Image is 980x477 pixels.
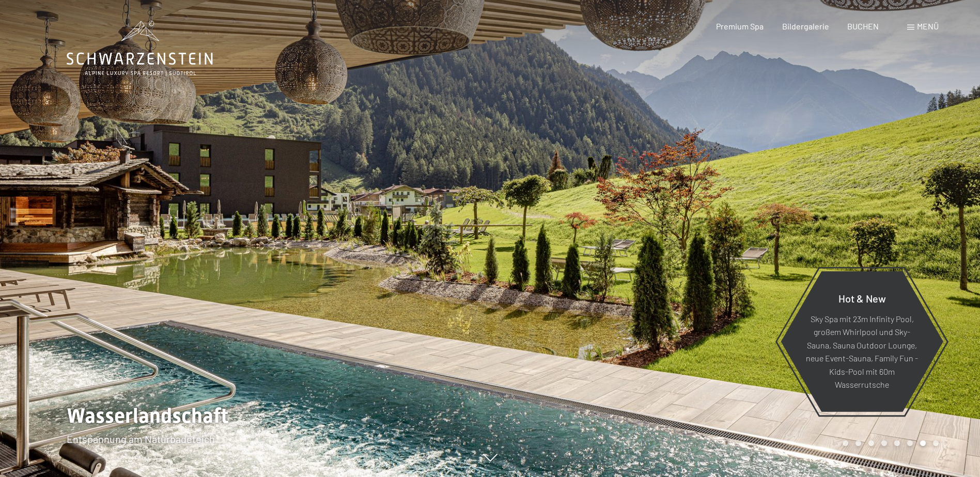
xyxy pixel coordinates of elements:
div: Carousel Page 4 [881,440,887,446]
div: Carousel Page 8 [933,440,939,446]
div: Carousel Page 5 [894,440,900,446]
p: Sky Spa mit 23m Infinity Pool, großem Whirlpool und Sky-Sauna, Sauna Outdoor Lounge, neue Event-S... [806,312,918,391]
a: Bildergalerie [782,21,829,31]
div: Carousel Page 6 [907,440,913,446]
a: Premium Spa [716,21,764,31]
div: Carousel Pagination [839,440,939,446]
span: Menü [917,21,939,31]
div: Carousel Page 7 (Current Slide) [920,440,926,446]
div: Carousel Page 2 [855,440,861,446]
div: Carousel Page 3 [868,440,874,446]
a: Hot & New Sky Spa mit 23m Infinity Pool, großem Whirlpool und Sky-Sauna, Sauna Outdoor Lounge, ne... [780,271,944,412]
div: Carousel Page 1 [843,440,848,446]
a: BUCHEN [847,21,879,31]
span: Hot & New [838,292,886,304]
